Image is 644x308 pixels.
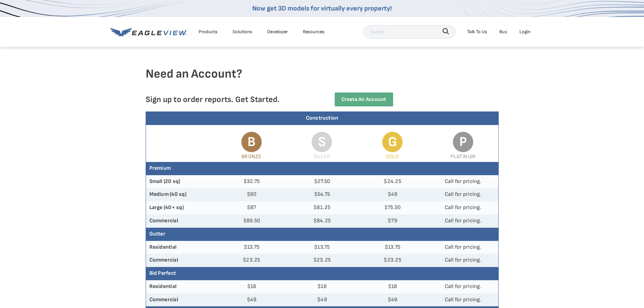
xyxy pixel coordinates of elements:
th: Residential [146,280,217,293]
span: Bronze [241,153,261,160]
td: Call for pricing. [428,254,498,267]
div: Construction [146,112,498,125]
p: Sign up to order reports. Get Started. [146,95,311,104]
td: $79 [357,214,428,228]
td: $24.25 [357,175,428,188]
td: $23.25 [357,254,428,267]
span: P [453,132,473,152]
span: B [241,132,262,152]
div: Login [519,27,531,36]
td: $18 [357,280,428,293]
td: $87 [216,201,287,214]
td: $49 [357,188,428,201]
td: $32.75 [216,175,287,188]
th: Commercial [146,254,217,267]
a: Now get 3D models for virtually every property! [252,4,392,13]
span: G [382,132,403,152]
td: $54.75 [287,188,357,201]
th: Large (40+ sq) [146,201,217,214]
td: $81.25 [287,201,357,214]
td: Call for pricing. [428,201,498,214]
td: Call for pricing. [428,280,498,293]
span: Gold [386,153,399,160]
span: S [312,132,332,152]
div: Products [199,27,218,36]
th: Commercial [146,293,217,307]
th: Commercial [146,214,217,228]
td: $13.75 [287,241,357,254]
a: Create an Account [335,93,393,106]
td: Call for pricing. [428,293,498,307]
td: $49 [287,293,357,307]
div: Talk To Us [467,27,487,36]
td: $13.75 [216,241,287,254]
th: Residential [146,241,217,254]
td: Call for pricing. [428,214,498,228]
td: $60 [216,188,287,201]
td: $49 [357,293,428,307]
div: Solutions [233,27,252,36]
a: Developer [267,27,288,36]
td: $18 [287,280,357,293]
td: $23.25 [216,254,287,267]
td: Call for pricing. [428,241,498,254]
td: $23.25 [287,254,357,267]
div: Resources [303,27,325,36]
td: $75.50 [357,201,428,214]
input: Search [363,25,456,39]
th: Small (20 sq) [146,175,217,188]
th: Medium (40 sq) [146,188,217,201]
td: $89.50 [216,214,287,228]
td: $13.75 [357,241,428,254]
td: $18 [216,280,287,293]
th: Premium [146,162,498,175]
a: Buy [499,27,507,36]
th: Bid Perfect [146,267,498,280]
span: Platinum [450,153,475,160]
span: Silver [314,153,330,160]
td: $84.25 [287,214,357,228]
td: $49 [216,293,287,307]
td: Call for pricing. [428,188,498,201]
td: Call for pricing. [428,175,498,188]
h4: Need an Account? [146,66,499,93]
th: Gutter [146,228,498,241]
td: $27.50 [287,175,357,188]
